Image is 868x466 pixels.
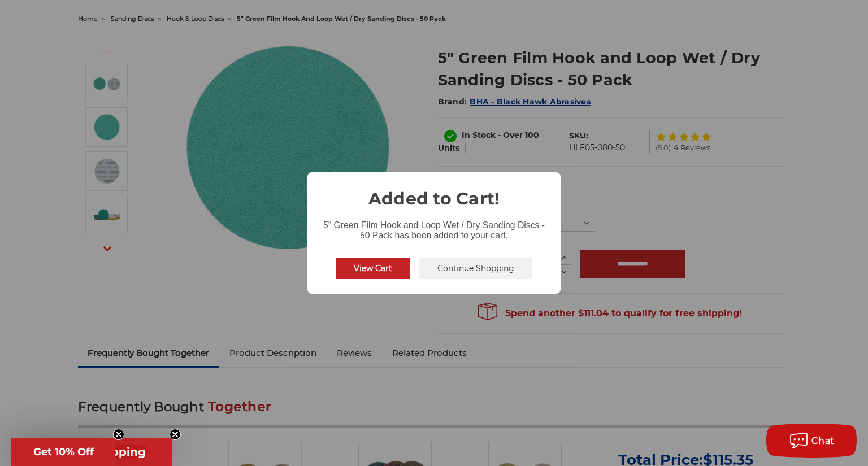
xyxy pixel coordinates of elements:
[170,429,181,440] button: Close teaser
[811,435,835,446] span: Chat
[419,258,532,279] button: Continue Shopping
[307,172,561,211] h2: Added to Cart!
[766,424,857,458] button: Chat
[336,258,410,279] button: View Cart
[113,429,124,440] button: Close teaser
[307,211,561,243] div: 5" Green Film Hook and Loop Wet / Dry Sanding Discs - 50 Pack has been added to your cart.
[33,446,94,458] span: Get 10% Off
